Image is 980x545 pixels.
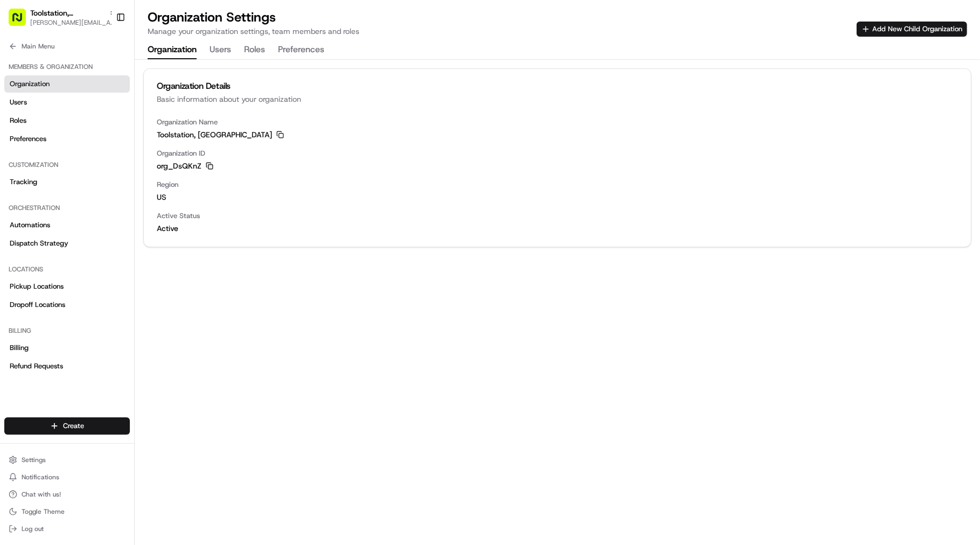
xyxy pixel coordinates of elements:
span: Create [63,421,84,431]
span: Active Status [157,211,958,221]
div: Members & Organization [4,58,130,75]
span: Pylon [107,183,130,191]
span: Organization ID [157,149,958,158]
span: Chat with us! [22,490,61,499]
button: Chat with us! [4,487,130,502]
span: us [157,192,958,202]
a: Pickup Locations [4,278,130,295]
a: Dropoff Locations [4,296,130,313]
span: Dispatch Strategy [10,239,68,248]
div: 💻 [91,157,100,166]
button: Main Menu [4,39,130,54]
div: Billing [4,322,130,339]
input: Clear [28,69,178,81]
span: Knowledge Base [22,156,82,167]
button: [PERSON_NAME][EMAIL_ADDRESS][DOMAIN_NAME] [30,18,116,27]
span: org_DsQKnZ [157,160,201,171]
a: Organization [4,75,130,93]
a: Users [4,94,130,111]
span: Toggle Theme [22,507,65,516]
a: 💻API Documentation [87,152,177,171]
span: Tracking [10,177,37,187]
div: Locations [4,261,130,278]
span: Notifications [22,473,59,481]
button: Toggle Theme [4,504,130,519]
span: Dropoff Locations [10,300,65,310]
span: Log out [22,525,44,533]
a: Roles [4,112,130,129]
h1: Organization Settings [148,9,359,26]
span: Region [157,180,958,190]
p: Manage your organization settings, team members and roles [148,26,359,37]
button: Users [210,41,231,59]
div: Basic information about your organization [157,94,958,104]
div: Organization Details [157,82,958,90]
button: Toolstation, [GEOGRAPHIC_DATA] [30,8,105,18]
span: API Documentation [102,156,173,167]
a: Automations [4,216,130,234]
span: Automations [10,220,50,230]
button: Notifications [4,470,130,485]
span: Settings [22,456,46,464]
span: Organization [10,79,50,89]
span: Users [10,97,27,107]
a: 📗Knowledge Base [6,152,87,171]
span: Billing [10,343,29,353]
button: Add New Child Organization [857,22,967,37]
button: Roles [244,41,265,59]
span: Main Menu [22,42,54,51]
img: 1736555255976-a54dd68f-1ca7-489b-9aae-adbdc363a1c4 [11,103,30,122]
span: Toolstation, [GEOGRAPHIC_DATA] [157,129,272,140]
a: Powered byPylon [76,182,130,191]
a: Dispatch Strategy [4,235,130,252]
span: Preferences [10,134,46,144]
div: 📗 [11,157,19,166]
button: Start new chat [183,106,196,119]
img: Nash [11,11,32,32]
a: Tracking [4,173,130,191]
div: Customization [4,156,130,173]
a: Preferences [4,130,130,148]
div: Start new chat [37,103,177,114]
span: Organization Name [157,117,958,127]
span: Refund Requests [10,361,63,371]
p: Welcome 👋 [11,43,196,60]
button: Organization [148,41,197,59]
a: Billing [4,339,130,357]
button: Settings [4,452,130,467]
button: Log out [4,521,130,536]
button: Create [4,417,130,435]
button: Toolstation, [GEOGRAPHIC_DATA][PERSON_NAME][EMAIL_ADDRESS][DOMAIN_NAME] [4,4,112,30]
a: Refund Requests [4,358,130,375]
div: Orchestration [4,199,130,216]
span: Active [157,223,958,234]
button: Preferences [278,41,324,59]
span: Roles [10,116,26,125]
div: We're available if you need us! [37,114,136,122]
span: Pickup Locations [10,282,64,291]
